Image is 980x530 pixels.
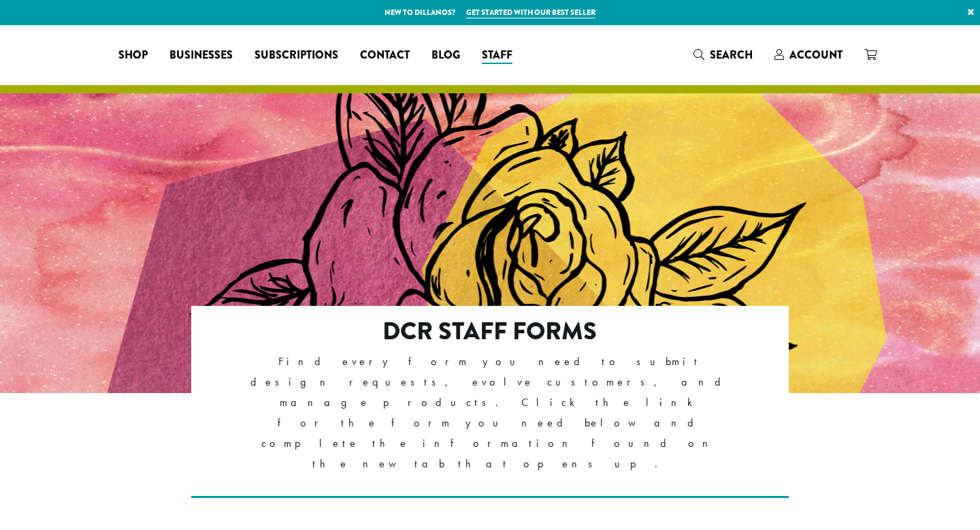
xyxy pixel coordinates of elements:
span: Shop [118,47,148,64]
a: Staff [471,44,523,66]
span: Staff [482,47,512,64]
span: Blog [431,47,460,64]
span: Search [710,47,753,63]
span: Subscriptions [255,47,338,64]
a: Search [683,44,764,66]
a: Get started with our best seller [466,7,595,18]
span: Businesses [169,47,233,64]
p: Find every form you need to submit design requests, evolve customers, and manage products. Click ... [250,352,730,474]
span: Account [789,47,843,63]
span: Contact [360,47,410,64]
h2: DCR Staff Forms [250,317,730,346]
a: Shop [108,44,159,66]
